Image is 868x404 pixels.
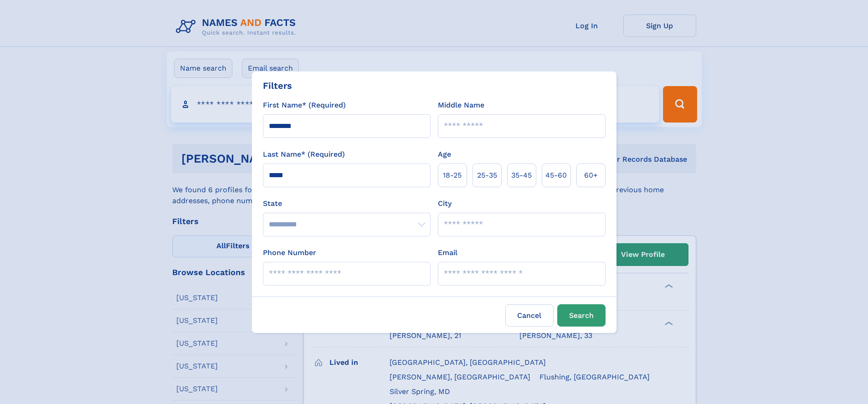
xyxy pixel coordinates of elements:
span: 60+ [584,170,598,181]
label: State [263,198,431,209]
label: Email [438,247,457,258]
div: Filters [263,79,292,92]
span: 25‑35 [477,170,497,181]
label: Middle Name [438,100,484,111]
label: Last Name* (Required) [263,149,345,160]
span: 18‑25 [443,170,462,181]
label: City [438,198,452,209]
label: First Name* (Required) [263,100,346,111]
label: Phone Number [263,247,316,258]
label: Age [438,149,451,160]
span: 45‑60 [545,170,567,181]
label: Cancel [505,304,554,327]
button: Search [557,304,606,327]
span: 35‑45 [511,170,532,181]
